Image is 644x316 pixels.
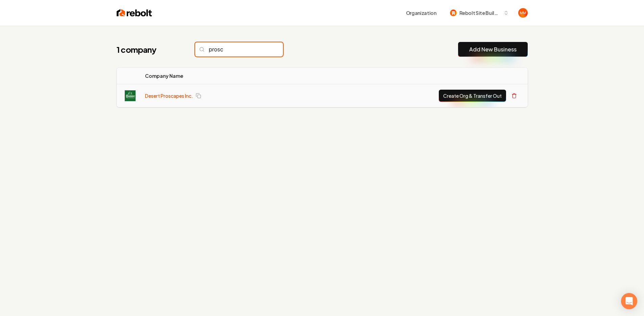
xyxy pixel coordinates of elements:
[459,9,501,17] span: Rebolt Site Builder
[195,42,283,57] input: Search...
[621,293,637,309] div: Open Intercom Messenger
[469,45,517,53] a: Add New Business
[125,90,136,101] img: Desert Proscapes Inc. logo
[402,7,440,19] button: Organization
[518,8,528,18] button: Open user button
[458,42,528,57] button: Add New Business
[145,92,193,99] a: Desert Proscapes Inc.
[439,90,506,102] button: Create Org & Transfer Out
[117,44,182,55] h1: 1 company
[450,9,457,16] img: Rebolt Site Builder
[140,68,300,84] th: Company Name
[117,8,152,18] img: Rebolt Logo
[518,8,528,18] img: Matthew Meyer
